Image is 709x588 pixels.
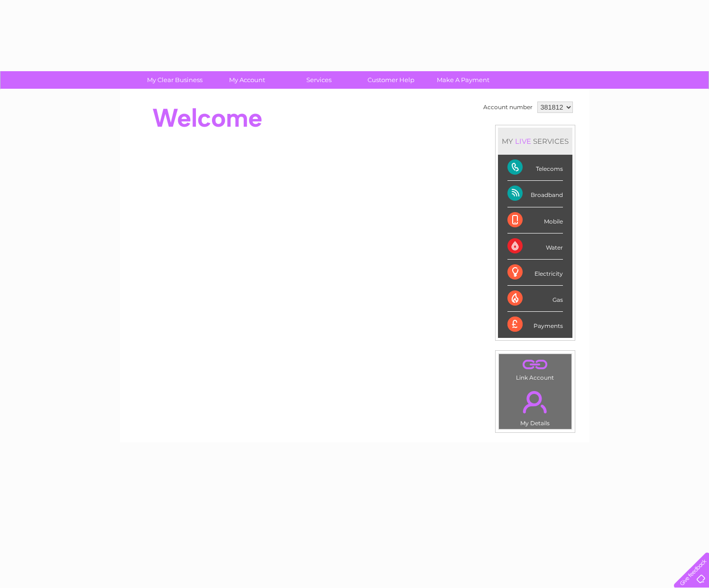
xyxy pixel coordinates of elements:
[501,385,569,419] a: .
[498,128,572,155] div: MY SERVICES
[498,383,572,429] td: My Details
[481,99,535,115] td: Account number
[208,71,286,89] a: My Account
[424,71,502,89] a: Make A Payment
[507,233,563,260] div: Water
[136,71,214,89] a: My Clear Business
[507,260,563,286] div: Electricity
[507,207,563,233] div: Mobile
[501,356,569,373] a: .
[507,286,563,312] div: Gas
[352,71,430,89] a: Customer Help
[513,137,533,146] div: LIVE
[498,354,572,383] td: Link Account
[280,71,358,89] a: Services
[507,155,563,181] div: Telecoms
[507,181,563,207] div: Broadband
[507,312,563,337] div: Payments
